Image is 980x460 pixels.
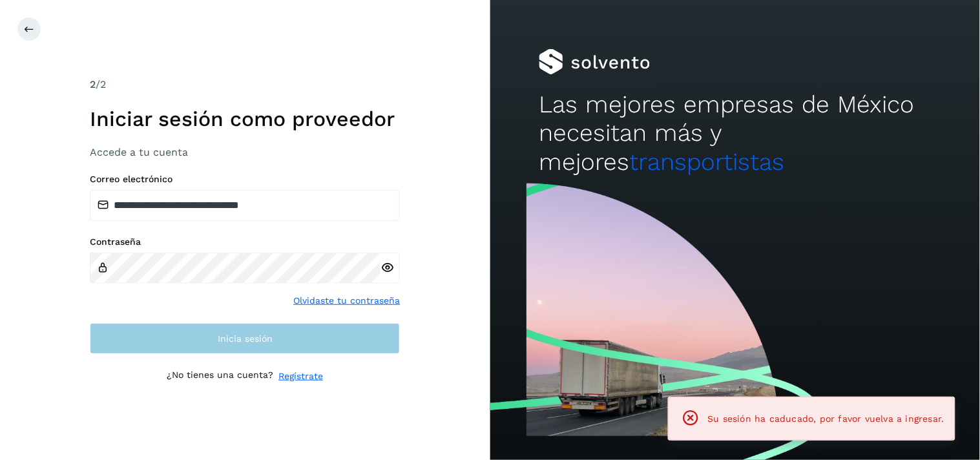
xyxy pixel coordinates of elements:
a: Regístrate [278,370,323,383]
p: ¿No tienes una cuenta? [167,370,273,383]
span: Inicia sesión [218,334,273,343]
label: Correo electrónico [90,174,400,185]
span: 2 [90,78,96,90]
label: Contraseña [90,236,400,247]
span: transportistas [629,148,784,176]
h2: Las mejores empresas de México necesitan más y mejores [539,90,931,176]
a: Olvidaste tu contraseña [293,294,400,308]
h1: Iniciar sesión como proveedor [90,107,400,131]
span: Su sesión ha caducado, por favor vuelva a ingresar. [708,413,944,424]
button: Inicia sesión [90,323,400,354]
div: /2 [90,77,400,92]
h3: Accede a tu cuenta [90,146,400,158]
